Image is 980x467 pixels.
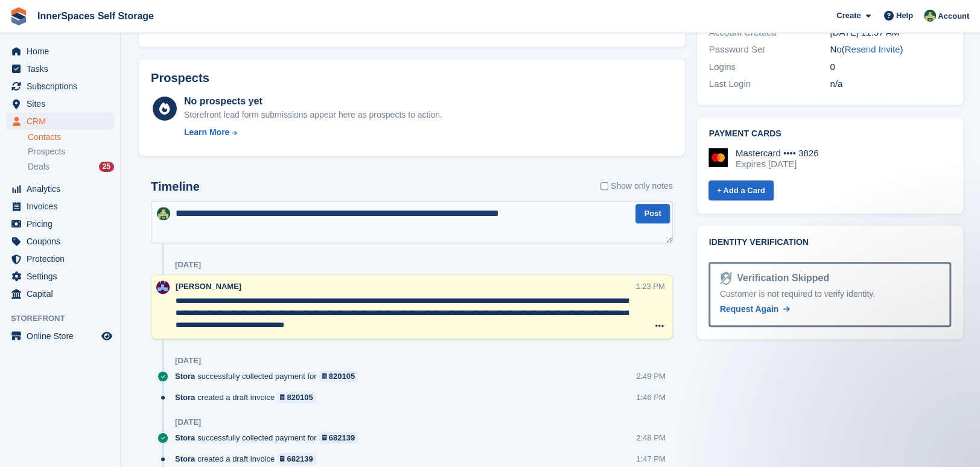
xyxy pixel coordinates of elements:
[287,392,313,403] div: 820105
[6,180,114,197] a: menu
[319,432,358,443] a: 682139
[836,10,861,22] span: Create
[175,453,322,465] div: created a draft invoice
[720,303,790,316] a: Request Again
[33,6,159,26] a: InnerSpaces Self Storage
[6,43,114,60] a: menu
[27,95,99,112] span: Sites
[175,453,195,465] span: Stora
[708,148,728,167] img: Mastercard Logo
[709,129,951,139] h2: Payment cards
[844,44,900,54] a: Resend Invite
[924,10,936,22] img: Paula Amey
[175,418,201,427] div: [DATE]
[6,113,114,130] a: menu
[27,60,99,77] span: Tasks
[277,392,316,403] a: 820105
[600,180,673,192] label: Show only notes
[151,180,200,194] h2: Timeline
[28,161,49,173] span: Deals
[329,432,355,443] div: 682139
[6,198,114,215] a: menu
[709,60,830,74] div: Logins
[708,180,774,200] a: + Add a Card
[830,60,951,74] div: 0
[28,132,114,143] a: Contacts
[27,328,99,345] span: Online Store
[157,207,170,220] img: Paula Amey
[720,272,732,285] img: Identity Verification Ready
[6,250,114,267] a: menu
[27,78,99,95] span: Subscriptions
[11,313,120,325] span: Storefront
[636,392,665,403] div: 1:46 PM
[636,370,665,382] div: 2:49 PM
[6,285,114,302] a: menu
[28,145,114,158] a: Prospects
[287,453,313,465] div: 682139
[6,95,114,112] a: menu
[319,370,358,382] a: 820105
[28,160,114,173] a: Deals 25
[100,329,114,343] a: Preview store
[6,215,114,232] a: menu
[277,453,316,465] a: 682139
[175,392,322,403] div: created a draft invoice
[636,432,665,443] div: 2:48 PM
[175,370,364,382] div: successfully collected payment for
[156,281,170,294] img: Paul Allo
[720,304,779,314] span: Request Again
[175,432,364,443] div: successfully collected payment for
[6,328,114,345] a: menu
[175,432,195,443] span: Stora
[635,281,664,292] div: 1:23 PM
[329,370,355,382] div: 820105
[10,7,28,25] img: stora-icon-8386f47178a22dfd0bd8f6a31ec36ba5ce8667c1dd55bd0f319d3a0aa187defe.svg
[27,250,99,267] span: Protection
[736,148,819,159] div: Mastercard •••• 3826
[175,392,195,403] span: Stora
[175,370,195,382] span: Stora
[6,233,114,250] a: menu
[184,94,442,109] div: No prospects yet
[27,285,99,302] span: Capital
[6,60,114,77] a: menu
[184,126,442,139] a: Learn More
[175,356,201,366] div: [DATE]
[600,180,608,192] input: Show only notes
[184,126,229,139] div: Learn More
[99,162,114,172] div: 25
[184,109,442,121] div: Storefront lead form submissions appear here as prospects to action.
[709,77,830,91] div: Last Login
[27,43,99,60] span: Home
[732,271,829,285] div: Verification Skipped
[635,204,669,224] button: Post
[27,233,99,250] span: Coupons
[27,113,99,130] span: CRM
[830,77,951,91] div: n/a
[896,10,913,22] span: Help
[720,288,940,300] div: Customer is not required to verify identity.
[841,44,903,54] span: ( )
[176,282,241,291] span: [PERSON_NAME]
[6,268,114,285] a: menu
[27,215,99,232] span: Pricing
[830,43,951,57] div: No
[175,260,201,270] div: [DATE]
[6,78,114,95] a: menu
[27,180,99,197] span: Analytics
[151,71,209,85] h2: Prospects
[28,146,65,157] span: Prospects
[938,10,969,22] span: Account
[27,268,99,285] span: Settings
[736,159,819,170] div: Expires [DATE]
[709,43,830,57] div: Password Set
[27,198,99,215] span: Invoices
[636,453,665,465] div: 1:47 PM
[709,238,951,247] h2: Identity verification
